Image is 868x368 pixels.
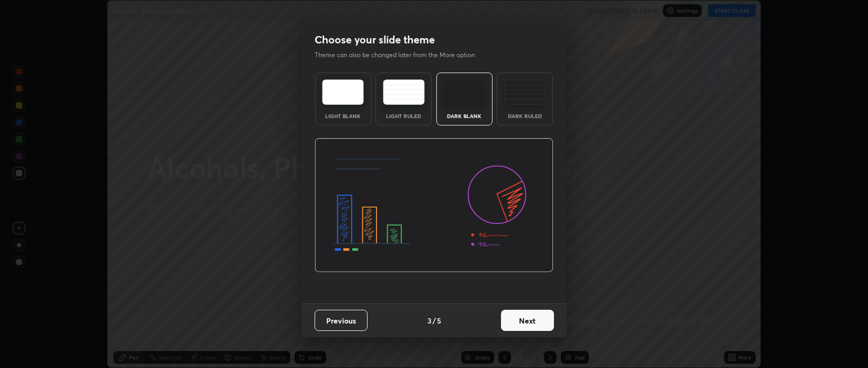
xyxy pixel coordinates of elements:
[433,315,436,326] h4: /
[383,79,425,105] img: lightRuledTheme.5fabf969.svg
[315,50,486,60] p: Theme can also be changed later from the More option
[315,310,368,331] button: Previous
[504,79,546,105] img: darkRuledTheme.de295e13.svg
[382,113,425,119] div: Light Ruled
[504,113,546,119] div: Dark Ruled
[315,138,553,273] img: darkThemeBanner.d06ce4a2.svg
[443,113,486,119] div: Dark Blank
[501,310,554,331] button: Next
[443,79,485,105] img: darkTheme.f0cc69e5.svg
[322,79,364,105] img: lightTheme.e5ed3b09.svg
[315,33,435,47] h2: Choose your slide theme
[437,315,441,326] h4: 5
[427,315,432,326] h4: 3
[322,113,364,119] div: Light Blank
